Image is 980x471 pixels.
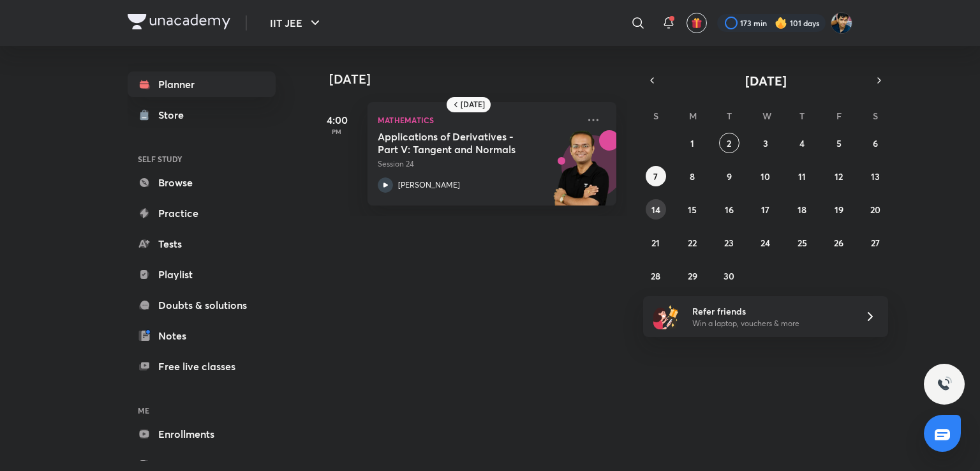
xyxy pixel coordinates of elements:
p: [PERSON_NAME] [398,179,460,191]
img: avatar [691,17,702,29]
abbr: September 25, 2025 [798,237,807,249]
abbr: Saturday [873,110,878,122]
img: SHREYANSH GUPTA [831,12,852,34]
button: September 23, 2025 [719,232,739,253]
button: September 19, 2025 [829,199,849,220]
abbr: September 14, 2025 [651,204,660,216]
button: September 4, 2025 [792,133,812,153]
a: Planner [128,71,276,97]
abbr: September 17, 2025 [761,204,769,216]
abbr: September 16, 2025 [725,204,734,216]
a: Doubts & solutions [128,292,276,318]
h6: SELF STUDY [128,148,276,170]
button: September 15, 2025 [682,199,702,220]
button: September 6, 2025 [865,133,886,153]
img: unacademy [546,130,616,218]
a: Free live classes [128,354,276,379]
button: September 9, 2025 [719,166,739,186]
button: September 21, 2025 [646,232,666,253]
a: Practice [128,200,276,226]
abbr: September 18, 2025 [798,204,806,216]
abbr: Friday [836,110,842,122]
button: September 8, 2025 [682,166,702,186]
abbr: Tuesday [727,110,732,122]
abbr: September 15, 2025 [688,204,697,216]
button: [DATE] [661,71,870,89]
abbr: September 8, 2025 [690,170,695,183]
abbr: Thursday [799,110,805,122]
abbr: September 27, 2025 [871,237,880,249]
button: September 5, 2025 [829,133,849,153]
abbr: September 7, 2025 [653,170,658,183]
p: Mathematics [378,112,578,128]
abbr: September 3, 2025 [763,137,768,149]
a: Browse [128,170,276,195]
span: [DATE] [745,72,787,89]
abbr: September 13, 2025 [871,170,880,183]
abbr: September 10, 2025 [761,170,770,183]
a: Tests [128,231,276,257]
button: September 30, 2025 [719,265,739,286]
abbr: September 23, 2025 [724,237,734,249]
abbr: September 5, 2025 [836,137,842,149]
abbr: September 19, 2025 [835,204,843,216]
abbr: September 12, 2025 [835,170,843,183]
button: September 3, 2025 [755,133,776,153]
a: Company Logo [128,14,230,33]
h6: Refer friends [692,304,849,318]
abbr: September 30, 2025 [724,270,734,282]
a: Store [128,102,276,128]
abbr: Wednesday [762,110,771,122]
abbr: September 24, 2025 [761,237,770,249]
abbr: September 2, 2025 [727,137,731,149]
button: September 22, 2025 [682,232,702,253]
abbr: September 21, 2025 [651,237,660,249]
button: September 27, 2025 [865,232,886,253]
button: September 24, 2025 [755,232,776,253]
button: September 25, 2025 [792,232,812,253]
p: Win a laptop, vouchers & more [692,318,849,329]
a: Playlist [128,262,276,287]
button: September 13, 2025 [865,166,886,186]
abbr: September 6, 2025 [873,137,878,149]
abbr: September 1, 2025 [690,137,694,149]
div: Store [158,107,191,123]
button: September 18, 2025 [792,199,812,220]
abbr: September 20, 2025 [870,204,880,216]
abbr: September 9, 2025 [727,170,732,183]
abbr: Sunday [653,110,658,122]
button: September 17, 2025 [755,199,776,220]
abbr: September 28, 2025 [651,270,660,282]
p: PM [311,128,362,135]
button: September 10, 2025 [755,166,776,186]
button: September 14, 2025 [646,199,666,220]
button: September 20, 2025 [865,199,886,220]
img: referral [653,304,679,329]
a: Enrollments [128,421,276,447]
button: September 7, 2025 [646,166,666,186]
img: streak [775,17,787,29]
abbr: September 26, 2025 [834,237,843,249]
button: September 12, 2025 [829,166,849,186]
button: September 1, 2025 [682,133,702,153]
button: September 28, 2025 [646,265,666,286]
button: IIT JEE [262,10,330,36]
button: avatar [687,13,707,33]
h5: 4:00 [311,112,362,128]
button: September 11, 2025 [792,166,812,186]
h6: ME [128,400,276,421]
img: Company Logo [128,14,230,29]
h4: [DATE] [329,71,629,87]
a: Notes [128,323,276,348]
button: September 26, 2025 [829,232,849,253]
h5: Applications of Derivatives - Part V: Tangent and Normals [378,130,537,156]
h6: [DATE] [461,100,485,110]
button: September 29, 2025 [682,265,702,286]
abbr: September 29, 2025 [688,270,697,282]
abbr: September 11, 2025 [798,170,806,183]
abbr: Monday [689,110,697,122]
button: September 2, 2025 [719,133,739,153]
abbr: September 22, 2025 [688,237,697,249]
button: September 16, 2025 [719,199,739,220]
img: ttu [937,377,952,392]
